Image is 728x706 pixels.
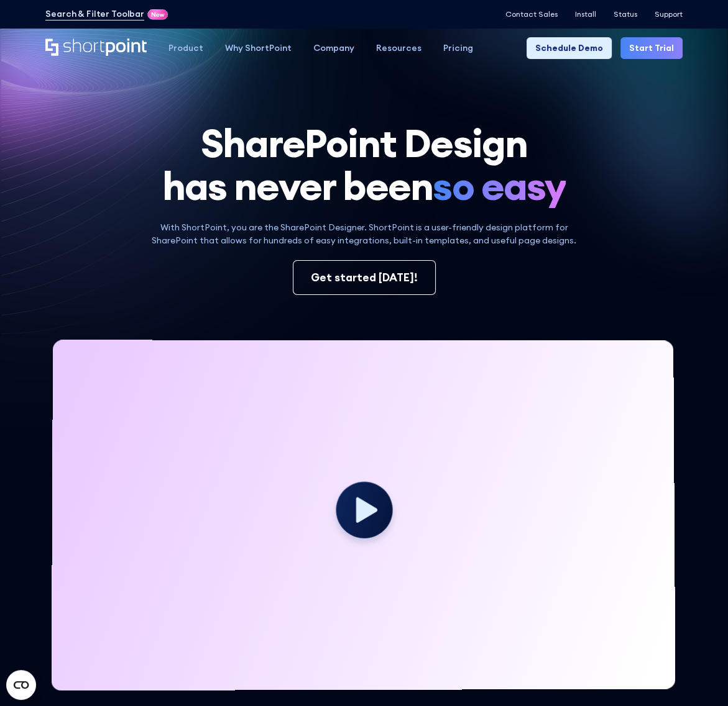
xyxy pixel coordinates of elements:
[45,38,147,57] a: Home
[614,10,637,19] a: Status
[505,10,558,19] a: Contact Sales
[311,269,418,286] div: Get started [DATE]!
[527,37,612,59] a: Schedule Demo
[655,10,683,19] a: Support
[225,42,292,55] div: Why ShortPoint
[620,37,683,59] a: Start Trial
[376,42,422,55] div: Resources
[302,37,365,59] a: Company
[168,42,203,55] div: Product
[365,37,432,59] a: Resources
[575,10,596,19] a: Install
[666,646,728,706] iframe: Chat Widget
[144,221,584,247] p: With ShortPoint, you are the SharePoint Designer. ShortPoint is a user-friendly design platform f...
[6,670,36,700] button: Open CMP widget
[214,37,302,59] a: Why ShortPoint
[313,42,354,55] div: Company
[433,165,566,207] span: so easy
[432,37,484,59] a: Pricing
[45,122,683,208] h1: SharePoint Design has never been
[157,37,214,59] a: Product
[45,7,144,20] a: Search & Filter Toolbar
[443,42,473,55] div: Pricing
[293,260,436,295] a: Get started [DATE]!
